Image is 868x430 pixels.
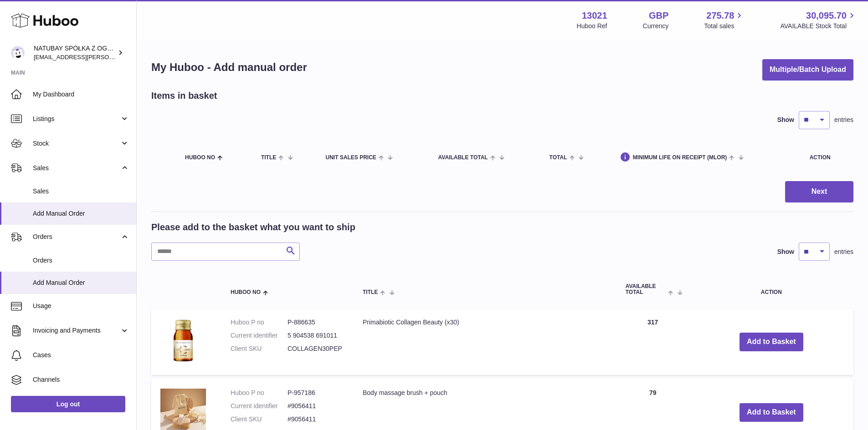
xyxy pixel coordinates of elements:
[777,248,794,256] label: Show
[261,155,276,161] span: Title
[325,155,376,161] span: Unit Sales Price
[231,402,288,410] dt: Current identifier
[780,10,857,30] a: 30,095.70 AVAILABLE Stock Total
[649,10,668,22] strong: GBP
[33,209,129,218] span: Add Manual Order
[834,116,853,124] span: entries
[288,344,344,353] dd: COLLAGEN30PEP
[231,389,288,397] dt: Huboo P no
[740,403,803,422] button: Add to Basket
[33,187,129,196] span: Sales
[33,115,120,123] span: Listings
[33,302,129,310] span: Usage
[354,309,616,375] td: Primabiotic Collagen Beauty (x30)
[160,318,206,364] img: Primabiotic Collagen Beauty (x30)
[643,22,669,30] div: Currency
[231,415,288,424] dt: Client SKU
[288,415,344,424] dd: #9056411
[704,22,745,30] span: Total sales
[834,248,853,256] span: entries
[34,53,183,61] span: [EMAIL_ADDRESS][PERSON_NAME][DOMAIN_NAME]
[288,331,344,340] dd: 5 904538 691011
[777,116,794,124] label: Show
[689,274,853,304] th: Action
[33,90,129,99] span: My Dashboard
[231,344,288,353] dt: Client SKU
[438,155,488,161] span: AVAILABLE Total
[806,10,847,22] span: 30,095.70
[151,221,355,233] h2: Please add to the basket what you want to ship
[626,283,666,295] span: AVAILABLE Total
[633,155,727,161] span: Minimum Life On Receipt (MLOR)
[151,90,217,102] h2: Items in basket
[33,164,120,172] span: Sales
[363,289,378,295] span: Title
[704,10,745,30] a: 275.78 Total sales
[33,278,129,287] span: Add Manual Order
[33,256,129,265] span: Orders
[740,333,803,351] button: Add to Basket
[550,155,567,161] span: Total
[33,326,120,335] span: Invoicing and Payments
[288,389,344,397] dd: P-957186
[582,10,607,22] strong: 13021
[288,402,344,410] dd: #9056411
[151,60,307,75] h1: My Huboo - Add manual order
[577,22,607,30] div: Huboo Ref
[33,139,120,148] span: Stock
[780,22,857,30] span: AVAILABLE Stock Total
[33,351,129,359] span: Cases
[11,396,125,412] a: Log out
[785,181,853,202] button: Next
[231,331,288,340] dt: Current identifier
[185,155,215,161] span: Huboo no
[11,46,25,60] img: kacper.antkowski@natubay.pl
[33,233,120,241] span: Orders
[706,10,734,22] span: 275.78
[616,309,689,375] td: 317
[762,59,853,81] button: Multiple/Batch Upload
[34,44,116,61] div: NATUBAY SPÓŁKA Z OGRANICZONĄ ODPOWIEDZIALNOŚCIĄ
[288,318,344,327] dd: P-886635
[231,289,261,295] span: Huboo no
[810,155,844,161] div: Action
[33,375,129,384] span: Channels
[231,318,288,327] dt: Huboo P no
